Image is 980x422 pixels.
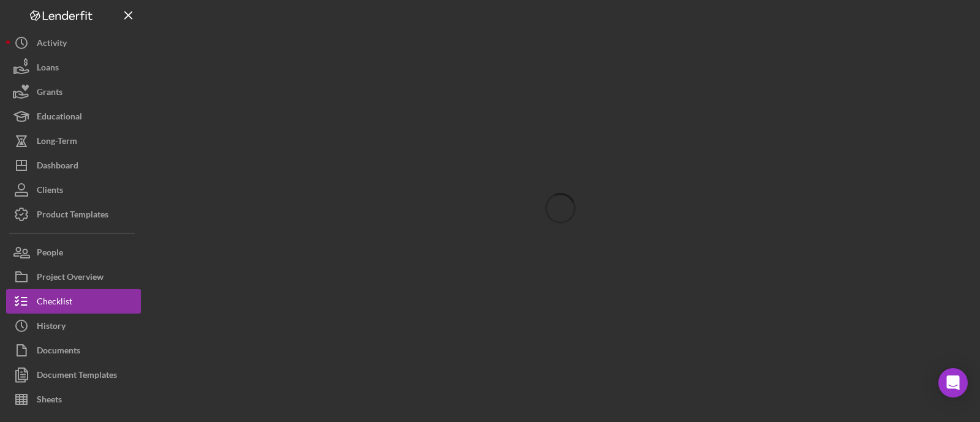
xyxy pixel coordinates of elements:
button: Sheets [6,387,141,412]
div: Grants [37,80,62,107]
div: Loans [37,55,59,83]
div: Product Templates [37,202,108,230]
button: Educational [6,104,141,129]
button: Activity [6,31,141,55]
div: People [37,240,63,268]
div: Educational [37,104,82,132]
button: Clients [6,178,141,202]
div: History [37,314,66,341]
div: Activity [37,31,67,58]
div: Clients [37,178,63,205]
div: Documents [37,338,80,366]
div: Checklist [37,289,72,317]
div: Open Intercom Messenger [938,368,968,398]
div: Sheets [37,387,62,415]
button: Dashboard [6,153,141,178]
div: Project Overview [37,265,104,292]
button: Product Templates [6,202,141,227]
button: Checklist [6,289,141,314]
div: Document Templates [37,363,117,390]
button: History [6,314,141,338]
div: Dashboard [37,153,78,181]
button: Loans [6,55,141,80]
button: Documents [6,338,141,363]
button: People [6,240,141,265]
button: Project Overview [6,265,141,289]
div: Long-Term [37,129,77,156]
button: Document Templates [6,363,141,387]
button: Long-Term [6,129,141,153]
button: Grants [6,80,141,104]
